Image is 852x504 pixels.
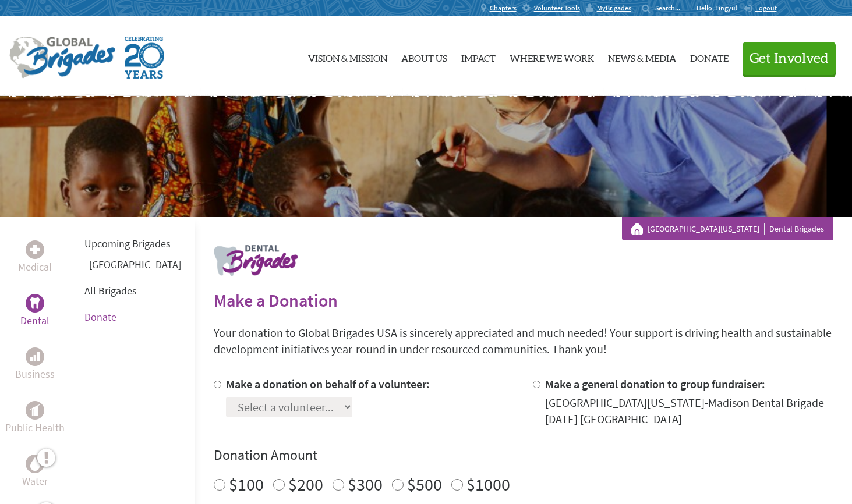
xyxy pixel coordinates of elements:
[466,473,510,495] label: $1000
[30,245,40,254] img: Medical
[214,446,833,464] h4: Donation Amount
[22,455,48,489] a: WaterWater
[214,290,833,311] h2: Make a Donation
[84,231,181,257] li: Upcoming Brigades
[18,240,52,275] a: MedicalMedical
[510,26,594,87] a: Where We Work
[15,366,55,382] p: Business
[755,3,777,12] span: Logout
[30,457,40,470] img: Water
[655,3,688,12] input: Search...
[9,37,115,79] img: Global Brigades Logo
[461,26,496,87] a: Impact
[84,257,181,278] li: Guatemala
[631,223,824,235] div: Dental Brigades
[308,26,387,87] a: Vision & Mission
[84,278,181,304] li: All Brigades
[597,3,631,13] span: MyBrigades
[214,245,298,276] img: logo-dental.png
[648,223,765,235] a: [GEOGRAPHIC_DATA][US_STATE]
[226,377,430,391] label: Make a donation on behalf of a volunteer:
[545,377,765,391] label: Make a general donation to group fundraiser:
[743,42,836,75] button: Get Involved
[743,3,777,13] a: Logout
[26,347,44,366] div: Business
[697,3,743,13] p: Hello, Tingyu!
[20,294,50,329] a: DentalDental
[288,473,323,495] label: $200
[490,3,517,13] span: Chapters
[401,26,447,87] a: About Us
[84,304,181,330] li: Donate
[26,294,44,313] div: Dental
[15,347,55,382] a: BusinessBusiness
[26,401,44,420] div: Public Health
[5,401,65,436] a: Public HealthPublic Health
[229,473,264,495] label: $100
[18,259,52,275] p: Medical
[125,37,164,79] img: Global Brigades Celebrating 20 Years
[89,258,181,271] a: [GEOGRAPHIC_DATA]
[30,404,40,416] img: Public Health
[5,420,65,436] p: Public Health
[30,297,40,308] img: Dental
[20,313,50,329] p: Dental
[407,473,442,495] label: $500
[84,310,116,324] a: Donate
[608,26,676,87] a: News & Media
[750,52,829,66] span: Get Involved
[534,3,580,13] span: Volunteer Tools
[30,352,40,361] img: Business
[348,473,383,495] label: $300
[26,240,44,259] div: Medical
[84,237,171,250] a: Upcoming Brigades
[690,26,729,87] a: Donate
[545,395,833,427] div: [GEOGRAPHIC_DATA][US_STATE]-Madison Dental Brigade [DATE] [GEOGRAPHIC_DATA]
[84,284,137,297] a: All Brigades
[26,455,44,473] div: Water
[22,473,48,489] p: Water
[214,325,833,357] p: Your donation to Global Brigades USA is sincerely appreciated and much needed! Your support is dr...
